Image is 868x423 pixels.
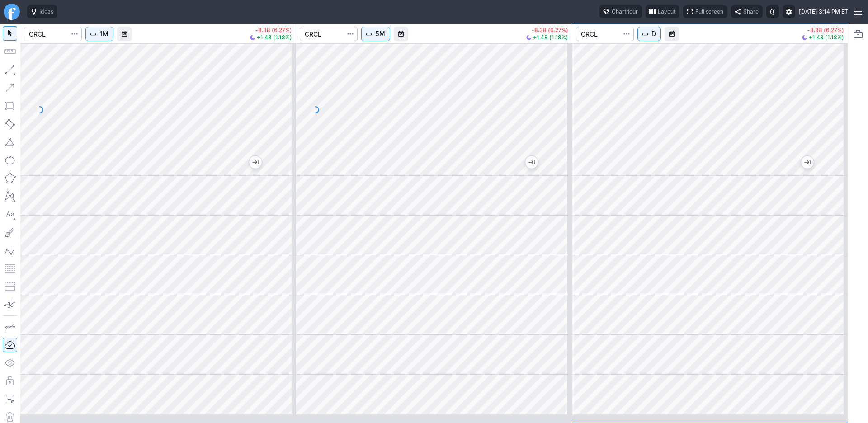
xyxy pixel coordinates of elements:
[3,225,17,240] button: Brush
[3,44,17,59] button: Measure
[802,28,844,33] p: -8.38 (6.27%)
[3,392,17,406] button: Add note
[637,27,661,41] button: Interval
[3,80,17,95] button: Arrow
[3,26,17,41] button: Mouse
[801,156,814,169] button: Jump to the most recent bar
[799,7,848,16] span: [DATE] 3:14 PM ET
[99,29,108,38] span: 1M
[620,27,633,41] button: Search
[665,27,679,41] button: Range
[361,27,390,41] button: Interval
[117,27,132,41] button: Range
[3,135,17,149] button: Triangle
[646,5,679,18] button: Layout
[250,28,292,33] p: -8.38 (6.27%)
[3,207,17,221] button: Text
[24,27,82,41] input: Search
[3,356,17,370] button: Hide drawings
[394,27,408,41] button: Range
[809,35,844,40] span: +1.48 (1.18%)
[3,99,17,113] button: Rectangle
[4,4,20,20] a: Finviz.com
[599,5,642,18] button: Chart tour
[375,29,385,38] span: 5M
[651,29,656,38] span: D
[3,374,17,388] button: Lock drawings
[300,27,358,41] input: Search
[612,7,638,16] span: Chart tour
[526,28,568,33] p: -8.38 (6.27%)
[783,5,795,18] button: Settings
[3,117,17,131] button: Rotated rectangle
[695,7,723,16] span: Full screen
[3,338,17,352] button: Drawings Autosave: On
[3,320,17,334] button: Drawing mode: Single
[658,7,675,16] span: Layout
[3,261,17,276] button: Fibonacci retracements
[3,62,17,77] button: Line
[68,27,81,41] button: Search
[743,7,759,16] span: Share
[3,297,17,312] button: Anchored VWAP
[3,153,17,167] button: Ellipse
[3,189,17,203] button: XABCD
[85,27,113,41] button: Interval
[257,35,292,40] span: +1.48 (1.18%)
[3,279,17,294] button: Position
[525,156,538,169] button: Jump to the most recent bar
[683,5,727,18] button: Full screen
[851,27,865,41] button: Portfolio watchlist
[3,171,17,185] button: Polygon
[766,5,779,18] button: Toggle dark mode
[27,5,57,18] button: Ideas
[344,27,357,41] button: Search
[39,7,53,16] span: Ideas
[3,243,17,258] button: Elliott waves
[533,35,568,40] span: +1.48 (1.18%)
[249,156,262,169] button: Jump to the most recent bar
[576,27,634,41] input: Search
[731,5,763,18] button: Share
